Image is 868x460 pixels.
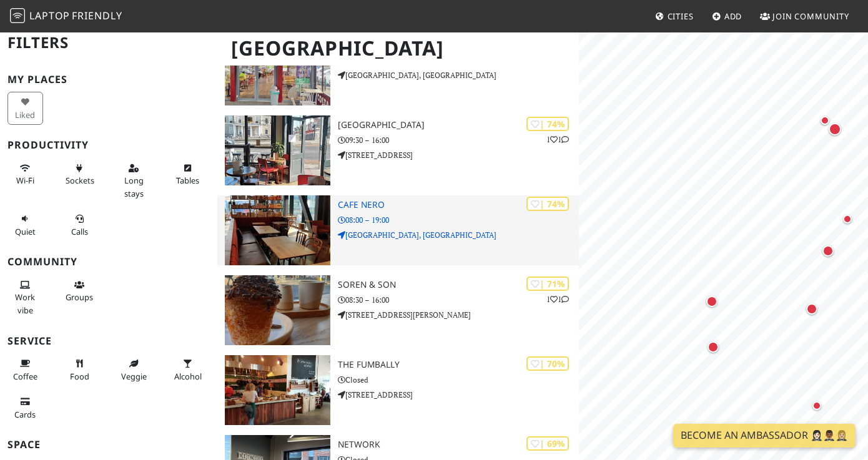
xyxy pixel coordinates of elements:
span: Stable Wi-Fi [16,175,34,186]
h3: [GEOGRAPHIC_DATA] [338,120,579,130]
h3: Community [7,256,210,268]
p: 1 1 [546,134,569,145]
p: 08:00 – 19:00 [338,214,579,226]
button: Groups [62,275,97,308]
div: | 71% [526,276,569,291]
p: 1 1 [546,293,569,305]
p: [STREET_ADDRESS] [338,149,579,161]
p: 09:30 – 16:00 [338,134,579,146]
img: Grove Road Cafe [225,115,330,185]
span: Coffee [13,371,37,382]
p: [STREET_ADDRESS][PERSON_NAME] [338,309,579,321]
button: Work vibe [7,275,43,320]
img: The Fumbally [225,355,330,425]
a: The Fumbally | 70% The Fumbally Closed [STREET_ADDRESS] [217,355,579,425]
button: Food [62,353,97,386]
a: Cafe Nero | 74% Cafe Nero 08:00 – 19:00 [GEOGRAPHIC_DATA], [GEOGRAPHIC_DATA] [217,195,579,265]
button: Long stays [116,158,152,203]
span: Group tables [66,291,93,303]
button: Sockets [62,158,97,191]
a: Grove Road Cafe | 74% 11 [GEOGRAPHIC_DATA] 09:30 – 16:00 [STREET_ADDRESS] [217,115,579,185]
img: Cafe Nero [225,195,330,265]
div: | 69% [526,436,569,451]
span: Cities [668,11,694,22]
h3: My Places [7,74,210,86]
h3: Soren & Son [338,280,579,290]
img: LaptopFriendly [10,8,25,23]
h3: Service [7,335,210,347]
span: Video/audio calls [71,226,88,237]
div: Map marker [820,243,836,259]
button: Cards [7,391,43,424]
h3: Network [338,439,579,450]
h3: The Fumbally [338,360,579,370]
a: Cities [650,5,699,27]
h3: Space [7,439,210,451]
span: Veggie [121,371,147,382]
div: Map marker [817,113,832,128]
div: Map marker [804,301,820,317]
span: Power sockets [66,175,94,186]
button: Veggie [116,353,152,386]
div: Map marker [840,212,855,227]
button: Coffee [7,353,43,386]
a: Join Community [755,5,854,27]
button: Quiet [7,208,43,242]
div: Map marker [826,120,844,138]
span: Laptop [29,9,70,22]
div: | 70% [526,356,569,371]
button: Wi-Fi [7,158,43,191]
p: [GEOGRAPHIC_DATA], [GEOGRAPHIC_DATA] [338,229,579,241]
span: Quiet [15,226,36,237]
span: Alcohol [174,371,202,382]
div: Map marker [705,339,721,355]
button: Tables [170,158,206,191]
span: Join Community [772,11,849,22]
span: People working [15,291,35,315]
button: Alcohol [170,353,206,386]
span: Food [70,371,89,382]
h3: Cafe Nero [338,200,579,210]
span: Long stays [124,175,144,198]
h3: Productivity [7,139,210,151]
p: 08:30 – 16:00 [338,294,579,306]
a: Soren & Son | 71% 11 Soren & Son 08:30 – 16:00 [STREET_ADDRESS][PERSON_NAME] [217,275,579,345]
button: Calls [62,208,97,242]
a: Add [707,5,747,27]
p: [STREET_ADDRESS] [338,389,579,401]
span: Add [724,11,742,22]
h2: Filters [7,24,210,62]
span: Credit cards [14,409,36,420]
span: Work-friendly tables [176,175,199,186]
div: | 74% [526,197,569,211]
h1: [GEOGRAPHIC_DATA] [221,31,576,66]
img: Soren & Son [225,275,330,345]
span: Friendly [72,9,122,22]
div: Map marker [704,293,720,310]
p: Closed [338,374,579,386]
div: | 74% [526,117,569,131]
a: LaptopFriendly LaptopFriendly [10,6,122,27]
